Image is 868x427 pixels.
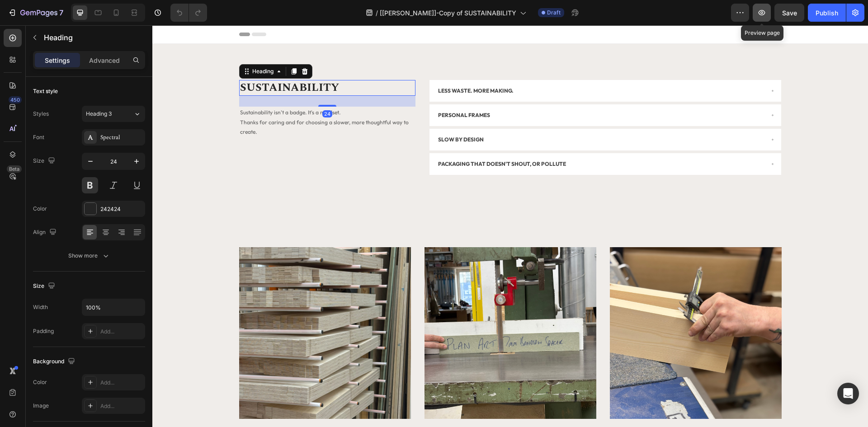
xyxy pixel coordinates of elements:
div: Size [33,280,57,292]
div: 242424 [100,205,143,213]
div: Image [33,402,49,410]
strong: LESS WASTE. MORE MAKING. [286,62,361,69]
p: 7 [59,7,63,18]
p: Advanced [89,56,120,65]
button: 7 [4,4,67,22]
div: Align [33,226,58,239]
div: Styles [33,110,49,118]
p: Settings [45,56,70,65]
p: PACKAGING THAT DOESN'T SHOUT, OR POLLUTE [286,134,414,144]
div: Add... [100,328,143,336]
p: SLOW BY DESIGN [286,109,331,119]
span: Draft [547,9,561,17]
span: Save [782,9,797,17]
div: Background [33,356,77,368]
div: Add... [100,402,143,410]
img: Alt Image [87,222,259,394]
div: Text style [33,87,58,95]
button: Save [774,4,804,22]
span: [[PERSON_NAME]]-Copy of SUSTAINABILITY [380,8,516,18]
div: Padding [33,327,54,335]
span: Thanks for caring and for choosing a slower, more thoughtful way to create. [88,94,256,110]
button: Show more [33,248,145,264]
button: Publish [808,4,846,22]
input: Auto [82,299,145,315]
p: Heading [44,32,142,43]
div: Show more [68,251,110,260]
div: Color [33,205,47,213]
div: Publish [816,8,838,18]
div: Open Intercom Messenger [837,383,859,404]
div: Beta [7,165,22,173]
div: Undo/Redo [170,4,207,22]
div: Color [33,378,47,386]
img: Alt Image [458,222,629,394]
span: Sustainability isn't a badge. It's a mindset. [88,84,188,90]
div: Add... [100,379,143,387]
span: / [376,8,378,18]
p: PERSONAL FRAMES [286,85,338,95]
div: 450 [9,96,22,103]
div: Size [33,155,57,167]
span: Heading 3 [86,110,112,118]
div: Spectral [100,134,143,142]
button: Heading 3 [82,106,145,122]
div: 24 [170,85,180,92]
img: Alt Image [272,222,444,394]
iframe: Design area [152,25,868,427]
div: Font [33,133,44,141]
div: Width [33,303,48,311]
